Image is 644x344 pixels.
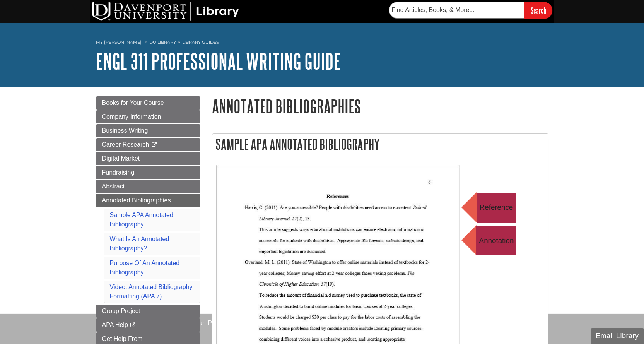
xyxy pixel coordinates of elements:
span: Fundraising [102,169,135,176]
a: My [PERSON_NAME] [96,39,142,46]
h2: Sample APA Annotated Bibliography [212,134,548,154]
a: Abstract [96,180,200,193]
span: Annotated Bibliographies [102,197,171,204]
i: This link opens in a new window [130,323,136,328]
span: Company Information [102,113,161,120]
a: What Is An Annotated Bibliography? [110,236,169,252]
a: ENGL 311 Professional Writing Guide [96,49,341,73]
span: Abstract [102,183,125,190]
a: Company Information [96,110,200,123]
span: APA Help [102,322,128,328]
a: Business Writing [96,124,200,137]
a: Purpose Of An Annotated Bibliography [110,260,180,276]
h1: Annotated Bibliographies [212,96,548,116]
a: Library Guides [182,39,219,45]
span: Digital Market [102,155,140,162]
a: DU Library [149,39,176,45]
button: Email Library [591,328,644,344]
span: Business Writing [102,127,148,134]
input: Search [524,2,552,19]
nav: breadcrumb [96,37,548,50]
span: Books for Your Course [102,99,164,106]
a: Fundraising [96,166,200,179]
a: Annotated Bibliographies [96,194,200,207]
i: This link opens in a new window [151,142,157,147]
a: Group Project [96,305,200,318]
a: APA Help [96,318,200,332]
a: Digital Market [96,152,200,165]
a: Career Research [96,138,200,151]
img: DU Library [92,2,239,21]
input: Find Articles, Books, & More... [389,2,524,18]
span: Group Project [102,308,140,314]
a: Books for Your Course [96,96,200,110]
a: Sample APA Annotated Bibliography [110,212,173,228]
span: Career Research [102,141,149,148]
a: Video: Annotated Bibliography Formatting (APA 7) [110,284,193,300]
form: Searches DU Library's articles, books, and more [389,2,552,19]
